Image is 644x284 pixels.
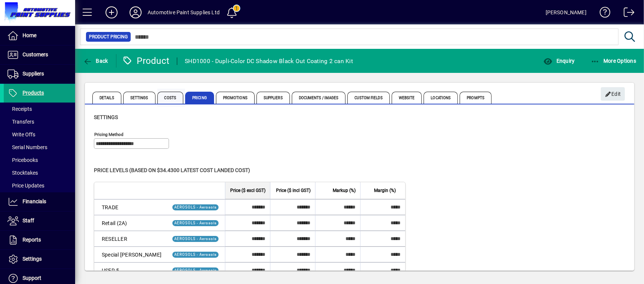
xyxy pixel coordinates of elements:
[174,221,217,225] span: AEROSOLS - Aerosols
[94,231,166,246] td: RESELLER
[174,252,217,257] span: AEROSOLS - Aerosols
[8,106,32,112] span: Receipts
[4,179,75,192] a: Price Updates
[23,275,41,281] span: Support
[589,54,638,68] button: More Options
[4,166,75,179] a: Stocktakes
[148,6,220,18] div: Automotive Paint Supplies Ltd
[157,92,184,104] span: Costs
[333,186,356,195] span: Markup (%)
[174,268,217,272] span: AEROSOLS - Aerosols
[89,33,128,41] span: Product Pricing
[4,231,75,249] a: Reports
[4,154,75,166] a: Pricebooks
[23,237,41,243] span: Reports
[374,186,396,195] span: Margin (%)
[618,2,635,26] a: Logout
[94,199,166,215] td: TRADE
[8,183,44,189] span: Price Updates
[230,186,265,195] span: Price ($ excl GST)
[4,192,75,211] a: Financials
[541,54,576,68] button: Enquiry
[83,58,108,64] span: Back
[94,114,118,120] span: Settings
[94,262,166,278] td: USER 5
[94,132,124,137] mat-label: Pricing method
[174,205,217,209] span: AEROSOLS - Aerosols
[4,250,75,269] a: Settings
[23,32,36,38] span: Home
[591,58,636,64] span: More Options
[8,144,47,150] span: Serial Numbers
[392,92,422,104] span: Website
[185,92,214,104] span: Pricing
[347,92,389,104] span: Custom Fields
[185,55,353,67] div: SHD1000 - Dupli-Color DC Shadow Black Out Coating 2 can Kit
[94,215,166,231] td: Retail (2A)
[4,45,75,64] a: Customers
[292,92,346,104] span: Documents / Images
[594,2,611,26] a: Knowledge Base
[23,218,34,224] span: Staff
[424,92,458,104] span: Locations
[8,131,35,137] span: Write Offs
[8,157,38,163] span: Pricebooks
[23,198,46,204] span: Financials
[276,186,311,195] span: Price ($ incl GST)
[23,90,44,96] span: Products
[94,167,250,173] span: Price levels (based on $34.4300 Latest cost landed cost)
[4,128,75,141] a: Write Offs
[605,88,621,100] span: Edit
[94,246,166,262] td: Special [PERSON_NAME]
[460,92,492,104] span: Prompts
[123,92,155,104] span: Settings
[4,115,75,128] a: Transfers
[8,119,34,125] span: Transfers
[4,211,75,230] a: Staff
[8,170,38,176] span: Stocktakes
[256,92,290,104] span: Suppliers
[546,6,587,18] div: [PERSON_NAME]
[124,6,148,19] button: Profile
[23,71,44,77] span: Suppliers
[174,237,217,241] span: AEROSOLS - Aerosols
[4,103,75,115] a: Receipts
[543,58,575,64] span: Enquiry
[100,6,124,19] button: Add
[4,141,75,154] a: Serial Numbers
[75,54,116,68] app-page-header-button: Back
[4,26,75,45] a: Home
[23,256,42,262] span: Settings
[23,51,48,57] span: Customers
[122,55,170,67] div: Product
[601,87,625,101] button: Edit
[4,65,75,83] a: Suppliers
[92,92,121,104] span: Details
[81,54,110,68] button: Back
[216,92,255,104] span: Promotions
